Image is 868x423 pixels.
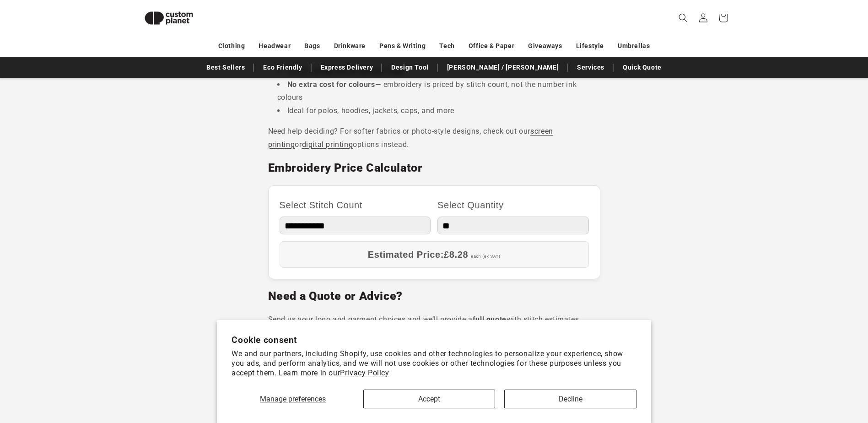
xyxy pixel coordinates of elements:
[387,60,433,76] a: Design Tool
[268,161,600,175] h2: Embroidery Price Calculator
[316,60,378,76] a: Express Delivery
[379,38,426,54] a: Pens & Writing
[277,104,600,118] li: Ideal for polos, hoodies, jackets, caps, and more
[528,38,562,54] a: Giveaways
[287,80,375,89] strong: No extra cost for colours
[280,197,431,213] label: Select Stitch Count
[439,38,454,54] a: Tech
[572,60,609,76] a: Services
[715,324,868,423] iframe: Chat Widget
[218,38,245,54] a: Clothing
[473,315,507,324] strong: full quote
[334,38,366,54] a: Drinkware
[202,60,249,76] a: Best Sellers
[363,390,495,408] button: Accept
[259,38,291,54] a: Headwear
[302,140,353,149] a: digital printing
[277,78,600,105] li: — embroidery is priced by stitch count, not the number ink colours
[304,38,320,54] a: Bags
[442,60,563,76] a: [PERSON_NAME] / [PERSON_NAME]
[232,349,636,378] p: We and our partners, including Shopify, use cookies and other technologies to personalize your ex...
[504,390,636,408] button: Decline
[137,4,201,33] img: Custom Planet
[280,241,589,268] div: Estimated Price:
[444,249,468,260] span: £8.28
[576,38,604,54] a: Lifestyle
[618,38,650,54] a: Umbrellas
[469,38,514,54] a: Office & Paper
[437,197,589,213] label: Select Quantity
[259,60,307,76] a: Eco Friendly
[260,395,326,403] span: Manage preferences
[618,60,666,76] a: Quick Quote
[232,390,354,408] button: Manage preferences
[673,8,693,28] summary: Search
[232,335,636,345] h2: Cookie consent
[268,125,600,152] p: Need help deciding? For softer fabrics or photo-style designs, check out our or options instead.
[471,254,500,259] span: each (ex VAT)
[268,313,600,340] p: Send us your logo and garment choices and we’ll provide a with stitch estimates, turnaround times...
[268,289,600,304] h2: Need a Quote or Advice?
[340,369,389,377] a: Privacy Policy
